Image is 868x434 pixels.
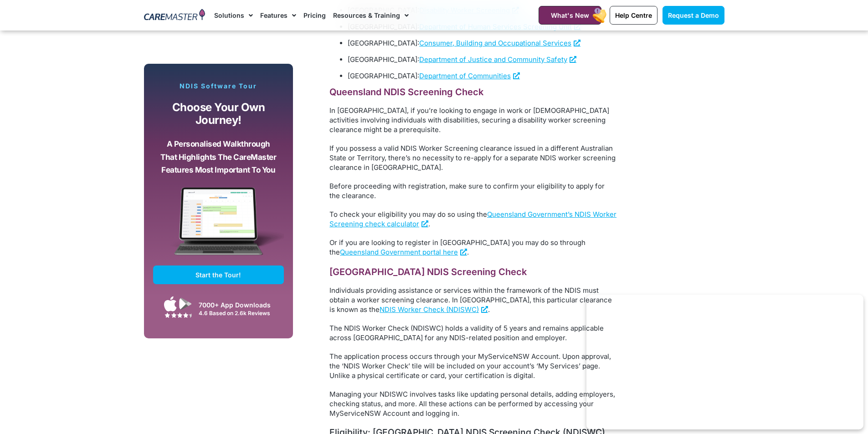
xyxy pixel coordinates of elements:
div: 7000+ App Downloads [199,300,279,310]
a: What's New [539,6,601,25]
span: Department of Justice and Community Safety [419,55,567,64]
h3: Queensland NDIS Screening Check [329,86,616,98]
img: Google Play App Icon [179,297,192,311]
div: 4.6 Based on 2.6k Reviews [199,310,279,317]
span: Before proceeding with registration, make sure to confirm your eligibility to apply for the clear... [329,182,605,200]
li: [GEOGRAPHIC_DATA]: [348,70,616,82]
a: Queensland Government portal here [340,248,467,256]
a: Department of Justice and Community Safety [419,55,576,64]
h3: [GEOGRAPHIC_DATA] NDIS Screening Check [329,266,616,278]
a: Start the Tour! [153,266,284,284]
span: What's New [551,11,589,19]
img: CareMaster Logo [144,9,205,22]
a: Queensland Government’s NDIS Worker Screening check calculator [329,210,616,228]
img: CareMaster Software Mockup on Screen [153,187,284,266]
span: Individuals providing assistance or services within the framework of the NDIS must obtain a worke... [329,286,612,314]
span: To check your eligibility you may do so using the . [329,210,616,228]
span: [GEOGRAPHIC_DATA]: [348,55,419,64]
span: The NDIS Worker Check (NDISWC) holds a validity of 5 years and remains applicable across [GEOGRAP... [329,324,604,342]
p: Choose your own journey! [160,101,277,127]
span: Help Centre [615,11,652,19]
span: Start the Tour! [195,271,241,279]
p: NDIS Software Tour [153,82,284,90]
a: Department of Communities [419,71,520,80]
span: Managing your NDISWC involves tasks like updating personal details, adding employers, checking st... [329,390,615,418]
span: [GEOGRAPHIC_DATA]: [348,39,419,47]
span: Or if you are looking to register in [GEOGRAPHIC_DATA] you may do so through the . [329,238,586,256]
a: Help Centre [610,6,657,25]
img: Apple App Store Icon [164,296,177,311]
a: NDIS Worker Check (NDISWC) [380,305,488,314]
a: Request a Demo [663,6,724,25]
span: In [GEOGRAPHIC_DATA], if you’re looking to engage in work or [DEMOGRAPHIC_DATA] activities involv... [329,106,609,134]
span: If you possess a valid NDIS Worker Screening clearance issued in a different Australian State or ... [329,144,616,172]
span: Request a Demo [668,11,719,19]
span: Consumer, Building and Occupational Services [419,39,571,47]
iframe: Popup CTA [586,295,863,429]
span: The application process occurs through your MyServiceNSW Account. Upon approval, the ‘NDIS Worker... [329,352,611,380]
a: Consumer, Building and Occupational Services [419,39,580,47]
img: Google Play Store App Review Stars [164,312,192,318]
p: A personalised walkthrough that highlights the CareMaster features most important to you [160,138,277,177]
